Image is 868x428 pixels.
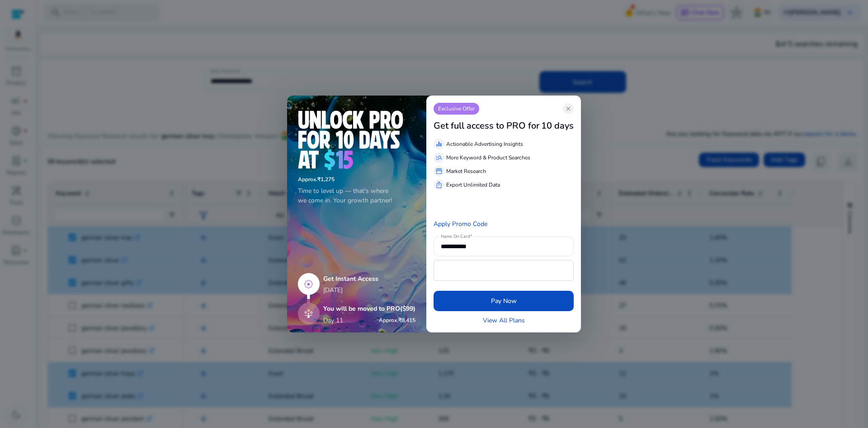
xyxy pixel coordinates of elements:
[541,120,574,131] h3: 10 days
[434,220,487,228] a: Apply Promo Code
[565,105,572,112] span: close
[446,140,523,148] p: Actionable Advertising Insights
[323,275,415,283] h5: Get Instant Access
[441,233,470,240] mat-label: Name On Card
[298,176,415,183] h6: ₹1,275
[439,261,569,279] iframe: Secure payment input frame
[434,103,479,115] p: Exclusive Offer
[491,296,517,306] span: Pay Now
[435,181,443,188] span: ios_share
[379,317,415,323] h6: ₹8,415
[298,176,317,183] span: Approx.
[434,291,574,311] button: Pay Now
[435,154,443,161] span: manage_search
[298,186,415,205] p: Time to level up — that's where we come in. Your growth partner!
[446,154,530,162] p: More Keyword & Product Searches
[446,181,500,189] p: Export Unlimited Data
[483,316,525,325] a: View All Plans
[379,317,398,324] span: Approx.
[435,140,443,148] span: equalizer
[323,285,415,295] p: [DATE]
[323,305,415,313] h5: You will be moved to PRO
[446,167,486,175] p: Market Research
[323,316,343,325] p: Day 11
[400,304,415,313] span: ($99)
[434,120,539,131] h3: Get full access to PRO for
[435,168,443,175] span: storefront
